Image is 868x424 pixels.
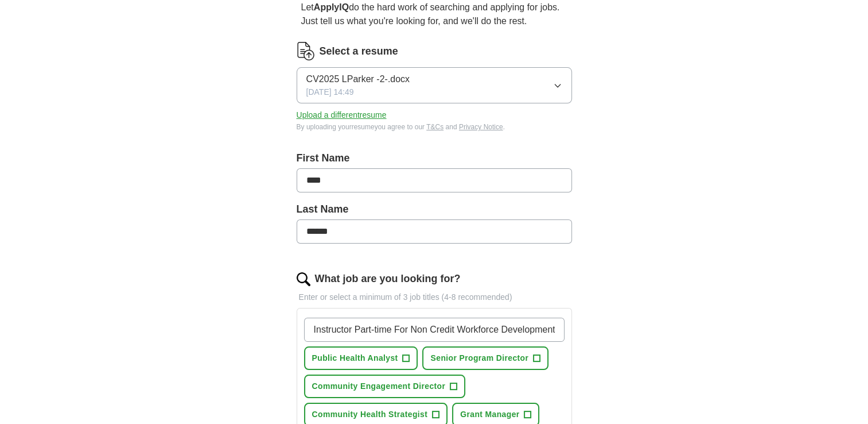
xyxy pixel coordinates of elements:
[306,72,410,86] span: CV2025 LParker -2-.docx
[314,2,349,12] strong: ApplyIQ
[460,408,519,421] span: Grant Manager
[459,123,503,131] a: Privacy Notice
[312,408,428,421] span: Community Health Strategist
[297,109,387,121] button: Upload a differentresume
[306,86,354,98] span: [DATE] 14:49
[320,44,398,59] label: Select a resume
[312,352,398,364] span: Public Health Analyst
[312,380,446,392] span: Community Engagement Director
[430,352,528,364] span: Senior Program Director
[297,202,572,217] label: Last Name
[297,42,315,60] img: CV Icon
[297,272,310,286] img: search.png
[304,318,565,342] input: Type a job title and press enter
[422,346,548,370] button: Senior Program Director
[297,67,572,103] button: CV2025 LParker -2-.docx[DATE] 14:49
[297,122,572,132] div: By uploading your resume you agree to our and .
[304,346,418,370] button: Public Health Analyst
[297,151,572,166] label: First Name
[426,123,443,131] a: T&Cs
[297,291,572,303] p: Enter or select a minimum of 3 job titles (4-8 recommended)
[304,375,466,398] button: Community Engagement Director
[315,271,461,287] label: What job are you looking for?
